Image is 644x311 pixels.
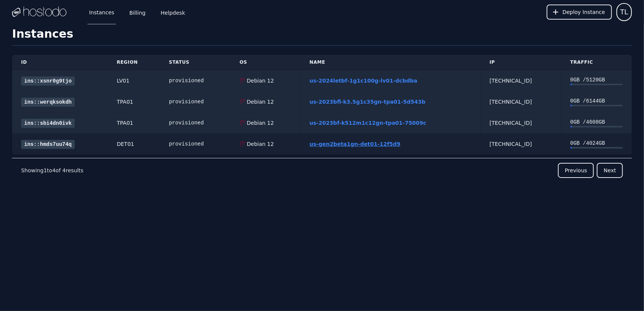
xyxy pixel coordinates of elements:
h1: Instances [12,27,632,46]
div: Debian 12 [245,140,274,148]
div: Debian 12 [245,98,274,106]
p: Showing to of results [21,167,83,174]
a: us-2023bf-k512m1c12gn-tpa01-75009c [309,120,426,126]
div: [TECHNICAL_ID] [490,98,552,106]
div: [TECHNICAL_ID] [490,140,552,148]
a: ins::hmds7uu74q [21,140,75,149]
th: ID [12,55,108,70]
div: LV01 [117,77,151,84]
div: TPA01 [117,98,151,106]
img: Debian 12 [240,120,245,126]
div: 0 GB / 4024 GB [570,139,623,147]
div: 0 GB / 4608 GB [570,118,623,126]
a: ins::sbi4dn0ivk [21,119,75,128]
button: Previous [558,163,594,178]
th: IP [481,55,561,70]
button: User menu [616,3,632,21]
div: [TECHNICAL_ID] [490,119,552,127]
div: Debian 12 [245,77,274,84]
img: Logo [12,6,66,18]
nav: Pagination [12,158,632,182]
div: [TECHNICAL_ID] [490,77,552,84]
img: Debian 12 [240,141,245,147]
th: OS [231,55,300,70]
button: Deploy Instance [547,5,612,20]
span: Deploy Instance [563,8,605,16]
div: provisioned [169,119,221,127]
div: TPA01 [117,119,151,127]
th: Region [108,55,160,70]
div: Debian 12 [245,119,274,127]
img: Debian 12 [240,99,245,105]
th: Name [300,55,480,70]
div: provisioned [169,98,221,106]
button: Next [597,163,623,178]
div: 0 GB / 5120 GB [570,76,623,84]
div: provisioned [169,77,221,84]
span: 4 [62,167,66,173]
th: Traffic [561,55,632,70]
div: 0 GB / 6144 GB [570,97,623,105]
span: TL [620,7,628,17]
th: Status [160,55,231,70]
a: us-gen2beta1gn-det01-12f5d9 [309,141,400,147]
span: 1 [43,167,47,173]
img: Debian 12 [240,78,245,84]
a: us-2024letbf-1g1c100g-lv01-dcbdba [309,78,417,84]
div: provisioned [169,140,221,148]
span: 4 [52,167,55,173]
a: ins::xsnr0g9tjo [21,77,75,86]
div: DET01 [117,140,151,148]
a: ins::werqksokdh [21,98,75,107]
a: us-2023bfl-k3.5g1c35gn-tpa01-5d543b [309,99,425,105]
